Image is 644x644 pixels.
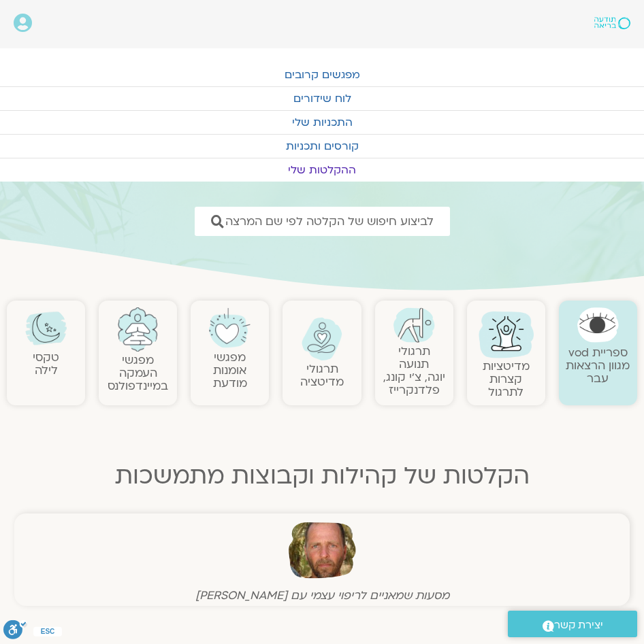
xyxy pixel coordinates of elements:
a: תרגולימדיטציה [300,361,344,390]
a: יצירת קשר [508,611,637,637]
a: לביצוע חיפוש של הקלטה לפי שם המרצה [195,207,450,236]
a: מפגשיאומנות מודעת [213,350,247,391]
a: תרגולי תנועהיוגה, צ׳י קונג, פלדנקרייז [383,343,445,398]
span: יצירת קשר [554,616,603,634]
a: ספריית vodמגוון הרצאות עבר [566,345,630,386]
a: מדיטציות קצרות לתרגול [483,358,530,400]
figcaption: מסעות שמאניים לריפוי עצמי עם [PERSON_NAME] [18,588,626,603]
a: מפגשיהעמקה במיינדפולנס [108,352,168,394]
a: טקסילילה [33,350,59,378]
span: לביצוע חיפוש של הקלטה לפי שם המרצה [225,215,434,228]
h2: הקלטות של קהילות וקבוצות מתמשכות [7,462,637,490]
